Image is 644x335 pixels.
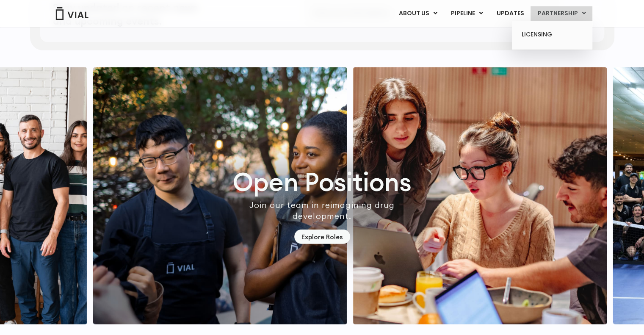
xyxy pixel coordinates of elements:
[353,67,607,324] div: 2 / 7
[55,7,89,20] img: Vial Logo
[489,6,530,21] a: UPDATES
[444,6,489,21] a: PIPELINEMenu Toggle
[93,67,347,324] img: http://Group%20of%20people%20smiling%20wearing%20aprons
[294,230,350,244] a: Explore Roles
[392,6,443,21] a: ABOUT USMenu Toggle
[93,67,347,324] div: 1 / 7
[531,6,592,21] a: PARTNERSHIPMenu Toggle
[515,28,589,42] a: LICENSING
